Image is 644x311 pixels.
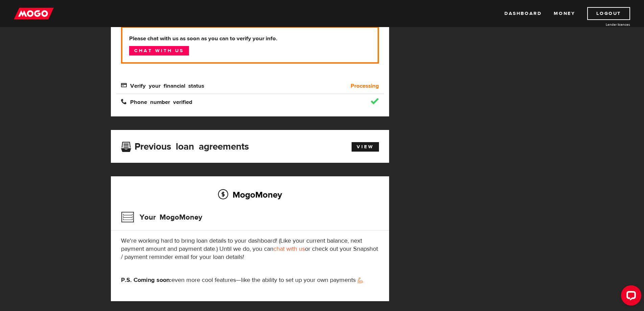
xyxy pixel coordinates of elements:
h3: Previous loan agreements [121,141,249,150]
a: Logout [587,7,630,20]
h3: Your MogoMoney [121,208,202,226]
img: strong arm emoji [358,277,363,283]
a: Lender licences [579,22,630,27]
a: Money [554,7,575,20]
p: We're working hard to bring loan details to your dashboard! (Like your current balance, next paym... [121,237,379,261]
span: Verify your financial status [121,82,204,88]
img: mogo_logo-11ee424be714fa7cbb0f0f49df9e16ec.png [14,7,54,20]
a: chat with us [273,245,305,253]
a: View [352,142,379,152]
b: Processing [351,82,379,90]
p: even more cool features—like the ability to set up your own payments [121,276,379,284]
b: Please chat with us as soon as you can to verify your info. [129,35,371,43]
iframe: LiveChat chat widget [616,283,644,311]
h2: MogoMoney [121,187,379,202]
strong: P.S. Coming soon: [121,276,171,284]
a: Chat with us [129,46,189,55]
span: Phone number verified [121,98,192,104]
a: Dashboard [504,7,542,20]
